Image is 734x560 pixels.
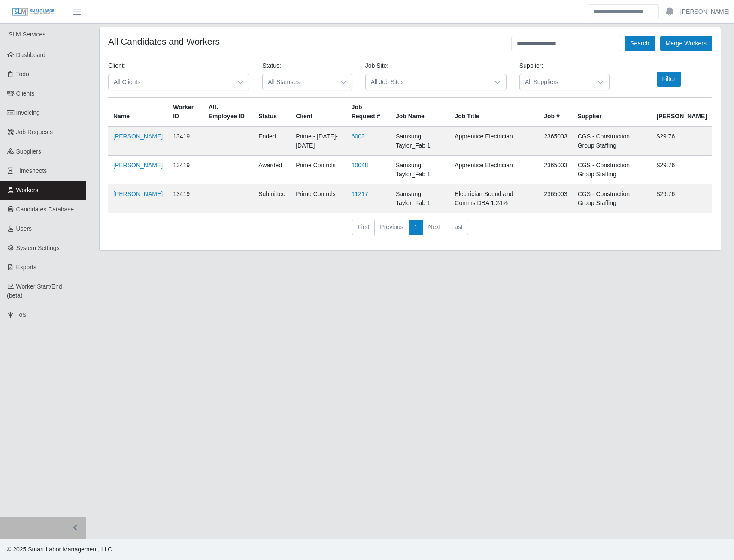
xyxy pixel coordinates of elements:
[291,98,346,127] th: Client
[9,31,45,38] span: SLM Services
[253,184,291,213] td: submitted
[539,156,573,184] td: 2365003
[16,109,40,116] span: Invoicing
[12,7,55,17] img: SLM Logo
[16,264,36,271] span: Exports
[539,98,573,127] th: Job #
[366,74,489,90] span: All Job Sites
[7,283,62,299] span: Worker Start/End (beta)
[449,156,539,184] td: Apprentice Electrician
[573,126,652,156] td: CGS - Construction Group Staffing
[168,98,203,127] th: Worker ID
[291,126,346,156] td: Prime - [DATE]-[DATE]
[16,129,53,135] span: Job Requests
[253,126,291,156] td: ended
[253,156,291,184] td: awarded
[108,61,125,70] label: Client:
[391,126,449,156] td: Samsung Taylor_Fab 1
[113,133,163,140] a: [PERSON_NAME]
[113,162,163,169] a: [PERSON_NAME]
[16,225,32,232] span: Users
[352,190,368,197] a: 11217
[391,156,449,184] td: Samsung Taylor_Fab 1
[108,98,168,127] th: Name
[263,74,335,90] span: All Statuses
[16,206,74,213] span: Candidates Database
[253,98,291,127] th: Status
[651,98,712,127] th: [PERSON_NAME]
[291,156,346,184] td: Prime Controls
[16,90,35,97] span: Clients
[365,61,388,70] label: Job Site:
[262,61,281,70] label: Status:
[7,546,112,553] span: © 2025 Smart Labor Management, LLC
[539,126,573,156] td: 2365003
[651,156,712,184] td: $29.76
[573,184,652,213] td: CGS - Construction Group Staffing
[16,148,41,155] span: Suppliers
[291,184,346,213] td: Prime Controls
[519,61,543,70] label: Supplier:
[657,72,681,87] button: Filter
[651,126,712,156] td: $29.76
[108,220,712,242] nav: pagination
[16,311,27,318] span: ToS
[680,7,730,16] a: [PERSON_NAME]
[625,36,655,51] button: Search
[109,74,232,90] span: All Clients
[16,71,29,78] span: Todo
[108,36,220,47] h4: All Candidates and Workers
[16,244,60,251] span: System Settings
[16,167,47,174] span: Timesheets
[409,220,423,235] a: 1
[573,156,652,184] td: CGS - Construction Group Staffing
[449,184,539,213] td: Electrician Sound and Comms DBA 1.24%
[651,184,712,213] td: $29.76
[391,184,449,213] td: Samsung Taylor_Fab 1
[346,98,391,127] th: Job Request #
[352,162,368,169] a: 10048
[352,133,365,140] a: 6003
[16,187,39,193] span: Workers
[391,98,449,127] th: Job Name
[449,98,539,127] th: Job Title
[168,126,203,156] td: 13419
[168,156,203,184] td: 13419
[573,98,652,127] th: Supplier
[113,190,163,197] a: [PERSON_NAME]
[588,4,659,19] input: Search
[660,36,712,51] button: Merge Workers
[520,74,592,90] span: All Suppliers
[203,98,253,127] th: Alt. Employee ID
[16,51,46,58] span: Dashboard
[168,184,203,213] td: 13419
[539,184,573,213] td: 2365003
[449,126,539,156] td: Apprentice Electrician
